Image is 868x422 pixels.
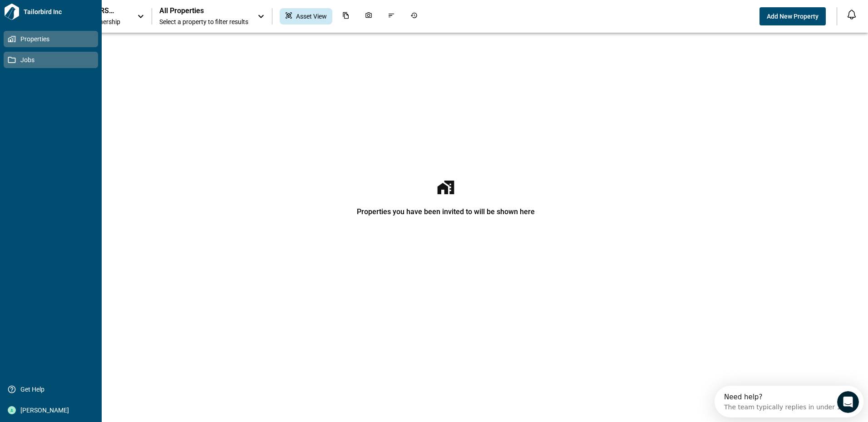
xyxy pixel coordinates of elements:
div: Job History [405,8,423,25]
span: Properties you have been invited to will be shown here [357,196,535,216]
span: Add New Property [767,12,819,21]
span: Asset View [296,12,327,21]
iframe: Intercom live chat discovery launcher [715,386,863,417]
button: Add New Property [759,7,826,25]
a: Jobs [4,52,98,68]
a: Properties [4,31,98,47]
span: All Properties [159,6,248,15]
span: Properties [16,34,89,44]
iframe: Intercom live chat [837,391,859,413]
div: Issues & Info [382,8,400,25]
div: Asset View [280,8,332,25]
div: Photos [360,8,378,25]
div: The team typically replies in under 1h [10,15,130,25]
span: Get Help [16,385,89,394]
button: Open notification feed [844,7,859,22]
div: Need help? [10,8,130,15]
span: [PERSON_NAME] [16,406,89,415]
span: Tailorbird Inc [20,7,98,16]
div: Documents [337,8,355,25]
div: Open Intercom Messenger [4,4,157,29]
span: Jobs [16,55,89,64]
span: Select a property to filter results [159,17,248,26]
